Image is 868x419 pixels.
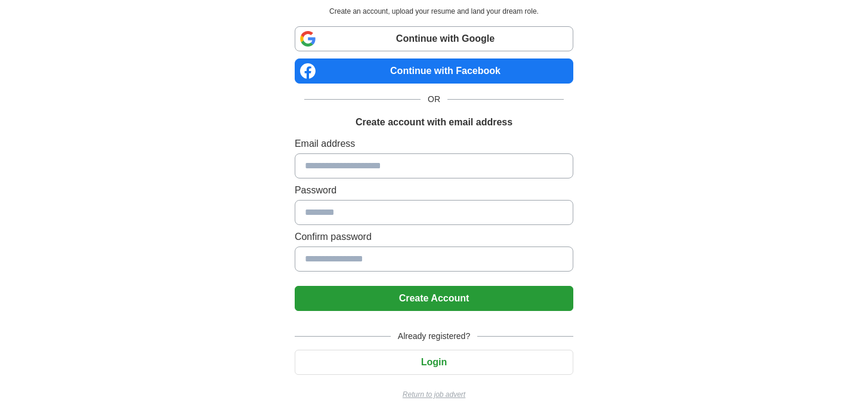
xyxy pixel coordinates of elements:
label: Confirm password [295,230,573,244]
span: Already registered? [391,330,477,343]
label: Password [295,183,573,198]
button: Create Account [295,286,573,311]
span: OR [421,93,447,106]
a: Login [295,357,573,367]
h1: Create account with email address [356,115,512,130]
a: Continue with Facebook [295,58,573,84]
a: Continue with Google [295,26,573,51]
a: Return to job advert [295,389,573,400]
p: Create an account, upload your resume and land your dream role. [297,6,571,17]
button: Login [295,350,573,375]
label: Email address [295,137,573,151]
